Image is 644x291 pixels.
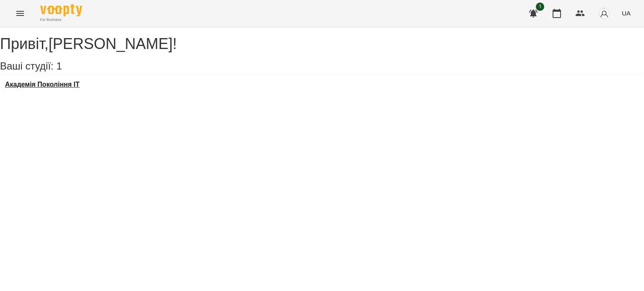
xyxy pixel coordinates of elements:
span: 1 [536,3,544,11]
span: 1 [56,60,62,72]
img: Voopty Logo [40,4,82,16]
button: UA [618,5,634,21]
button: Menu [10,3,30,23]
a: Академія Покоління ІТ [5,81,80,88]
img: avatar_s.png [598,8,610,19]
span: For Business [40,17,82,23]
span: UA [622,9,631,18]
